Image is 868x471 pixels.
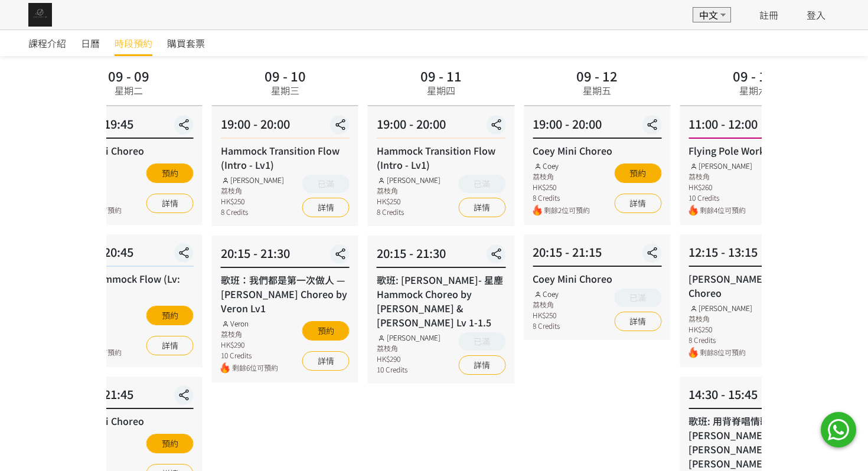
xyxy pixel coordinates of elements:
[28,3,52,27] img: img_61c0148bb0266
[221,115,350,139] div: 19:00 - 20:00
[688,335,752,345] div: 8 Credits
[64,414,193,428] div: Coey Mini Choreo
[688,347,697,358] img: fire.png
[614,194,661,213] a: 詳情
[533,310,560,320] div: HK$250
[76,205,122,216] span: 剩餘5位可預約
[614,312,661,331] a: 詳情
[533,171,590,182] div: 荔枝角
[583,83,611,97] div: 星期五
[377,343,440,354] div: 荔枝角
[533,192,590,203] div: 8 Credits
[576,69,618,82] div: 09 - 12
[688,243,817,267] div: 12:15 - 13:15
[733,69,774,82] div: 09 - 13
[377,175,440,185] div: [PERSON_NAME]
[221,185,285,196] div: 荔枝角
[377,196,440,207] div: HK$250
[64,115,193,139] div: 18:45 - 19:45
[759,8,778,22] a: 註冊
[221,318,278,329] div: Veron
[377,364,440,375] div: 10 Credits
[221,350,278,361] div: 10 Credits
[614,163,661,183] button: 預約
[64,192,122,203] div: 8 Credits
[64,161,122,171] div: Xena
[115,30,152,56] a: 時段預約
[221,196,285,207] div: HK$250
[688,171,752,182] div: 荔枝角
[28,30,66,56] a: 課程介紹
[221,273,350,315] div: 歌班：我們都是第一次做人 — [PERSON_NAME] Choreo by Veron Lv1
[533,205,541,216] img: fire.png
[700,205,752,216] span: 剩餘4位可預約
[81,36,100,50] span: 日曆
[221,329,278,339] div: 荔枝角
[544,205,590,216] span: 剩餘2位可預約
[265,69,306,82] div: 09 - 10
[167,30,205,56] a: 購買套票
[688,414,817,470] div: 歌班: 用背脊唱情歌 [PERSON_NAME] Choreo by [PERSON_NAME] & [PERSON_NAME] Lv1
[458,198,505,217] a: 詳情
[458,355,505,375] a: 詳情
[64,272,193,300] div: Basic Hammock Flow (Lv: Intro)
[64,313,122,324] div: 荔枝角
[688,324,752,335] div: HK$250
[533,320,560,331] div: 8 Credits
[167,36,205,50] span: 購買套票
[377,143,505,172] div: Hammock Transition Flow (Intro - Lv1)
[377,244,505,268] div: 20:15 - 21:30
[221,143,350,172] div: Hammock Transition Flow (Intro - Lv1)
[688,385,817,409] div: 14:30 - 15:45
[64,243,193,267] div: 19:45 - 20:45
[64,171,122,182] div: 荔枝角
[688,182,752,192] div: HK$260
[302,321,350,341] button: 預約
[688,143,817,158] div: Flying Pole Workshop
[221,244,350,268] div: 20:15 - 21:30
[688,303,752,313] div: [PERSON_NAME]
[688,192,752,203] div: 10 Credits
[377,185,440,196] div: 荔枝角
[108,69,149,82] div: 09 - 09
[377,115,505,139] div: 19:00 - 20:00
[377,273,505,329] div: 歌班: [PERSON_NAME]- 星塵 Hammock Choreo by [PERSON_NAME] & [PERSON_NAME] Lv 1-1.5
[700,347,752,358] span: 剩餘8位可預約
[427,83,455,97] div: 星期四
[64,452,122,463] div: HK$250
[458,175,505,193] button: 已滿
[64,431,122,441] div: Coey
[64,143,193,158] div: Xena Mini Choreo
[28,36,66,50] span: 課程介紹
[614,289,661,307] button: 已滿
[533,243,661,267] div: 20:15 - 21:15
[533,115,661,139] div: 19:00 - 20:00
[688,115,817,139] div: 11:00 - 12:00
[271,83,299,97] div: 星期三
[302,198,350,217] a: 詳情
[688,313,752,324] div: 荔枝角
[221,362,230,374] img: fire.png
[64,303,122,313] div: Coey
[146,336,194,355] a: 詳情
[115,83,143,97] div: 星期二
[533,272,661,286] div: Coey Mini Choreo
[807,8,825,22] a: 登入
[146,163,194,183] button: 預約
[533,299,560,310] div: 荔枝角
[64,441,122,452] div: 荔枝角
[533,143,661,158] div: Coey Mini Choreo
[146,434,194,453] button: 預約
[64,385,193,409] div: 20:45 - 21:45
[64,335,122,345] div: 8 Credits
[64,324,122,335] div: HK$250
[458,332,505,351] button: 已滿
[146,306,194,325] button: 預約
[688,161,752,171] div: [PERSON_NAME]
[377,354,440,364] div: HK$290
[533,289,560,299] div: Coey
[377,207,440,217] div: 8 Credits
[146,194,194,213] a: 詳情
[81,30,100,56] a: 日曆
[533,161,590,171] div: Coey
